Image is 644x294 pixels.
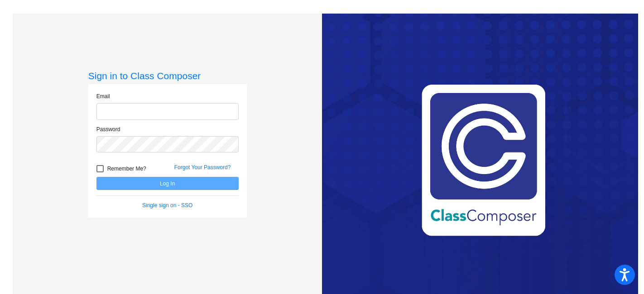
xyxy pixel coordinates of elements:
[96,92,110,100] label: Email
[174,164,231,171] a: Forgot Your Password?
[88,70,247,81] h3: Sign in to Class Composer
[96,125,120,133] label: Password
[96,177,239,190] button: Log In
[142,202,192,209] a: Single sign on - SSO
[107,163,146,174] span: Remember Me?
